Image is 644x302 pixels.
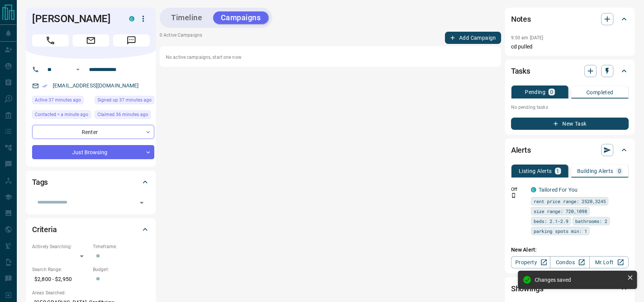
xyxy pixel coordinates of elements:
p: No pending tasks [511,102,629,113]
div: Tags [32,173,150,191]
h2: Alerts [511,144,531,156]
div: Criteria [32,220,150,239]
a: Condos [550,256,589,268]
span: Message [113,34,150,47]
div: Notes [511,10,629,28]
span: beds: 2.1-2.9 [534,217,568,225]
span: Signed up 37 minutes ago [97,96,152,104]
h2: Criteria [32,223,57,236]
span: Email [73,34,109,47]
p: Listing Alerts [519,168,552,174]
span: Call [32,34,69,47]
h2: Tasks [511,65,530,77]
h2: Tags [32,176,48,188]
h1: [PERSON_NAME] [32,13,118,25]
div: Tasks [511,62,629,80]
div: Showings [511,279,629,298]
div: condos.ca [531,187,536,192]
div: Changes saved [535,277,624,283]
div: Thu Aug 14 2025 [95,110,154,121]
p: $2,800 - $2,950 [32,273,89,286]
button: Open [73,65,83,74]
svg: Push Notification Only [511,193,516,198]
span: size range: 720,1098 [534,207,587,215]
h2: Showings [511,283,544,295]
p: Actively Searching: [32,243,89,250]
div: Just Browsing [32,145,154,159]
a: Mr.Loft [589,256,629,268]
p: 0 [550,89,553,95]
p: cd pulled [511,43,629,51]
span: rent price range: 2520,3245 [534,197,606,205]
span: Active 37 minutes ago [35,96,81,104]
div: Thu Aug 14 2025 [32,96,91,107]
a: [EMAIL_ADDRESS][DOMAIN_NAME] [53,82,139,89]
p: Budget: [93,266,150,273]
span: parking spots min: 1 [534,227,587,235]
p: 0 [618,168,621,174]
a: Property [511,256,550,268]
button: Campaigns [213,11,269,24]
p: New Alert: [511,246,629,254]
span: Contacted < a minute ago [35,111,88,118]
button: Add Campaign [445,32,501,44]
div: Renter [32,125,154,139]
div: condos.ca [129,16,134,21]
p: No active campaigns, start one now [166,54,495,61]
h2: Notes [511,13,531,25]
p: 1 [557,168,560,174]
button: New Task [511,118,629,130]
p: Completed [586,90,613,95]
p: 9:50 am [DATE] [511,35,544,40]
button: Timeline [163,11,210,24]
p: 0 Active Campaigns [160,32,202,44]
div: Thu Aug 14 2025 [95,96,154,107]
svg: Email Verified [42,83,47,89]
p: Pending [525,89,545,95]
p: Search Range: [32,266,89,273]
p: Building Alerts [577,168,613,174]
div: Alerts [511,141,629,159]
p: Timeframe: [93,243,150,250]
button: Open [136,197,147,208]
p: Off [511,186,526,193]
span: Claimed 36 minutes ago [97,111,148,118]
span: bathrooms: 2 [575,217,607,225]
div: Thu Aug 14 2025 [32,110,91,121]
a: Tailored For You [539,187,578,193]
p: Areas Searched: [32,289,150,296]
